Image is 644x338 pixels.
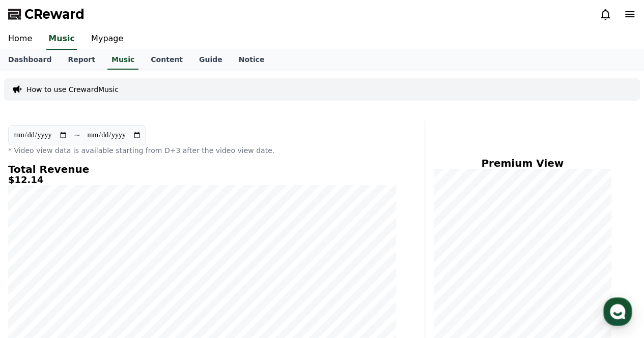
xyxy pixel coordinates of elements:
[67,254,131,279] a: Messages
[433,158,611,169] h4: Premium View
[24,6,85,22] span: CReward
[191,50,231,70] a: Guide
[26,269,44,277] span: Home
[85,269,115,278] span: Messages
[74,129,80,141] p: ~
[231,50,273,70] a: Notice
[8,145,396,156] p: * Video view data is available starting from D+3 after the video view date.
[107,50,138,70] a: Music
[83,28,131,50] a: Mypage
[8,175,396,185] h5: $12.14
[151,269,176,277] span: Settings
[143,50,191,70] a: Content
[60,50,103,70] a: Report
[26,84,119,95] a: How to use CrewardMusic
[46,28,77,50] a: Music
[8,164,396,175] h4: Total Revenue
[8,6,85,22] a: CReward
[131,254,195,279] a: Settings
[3,254,67,279] a: Home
